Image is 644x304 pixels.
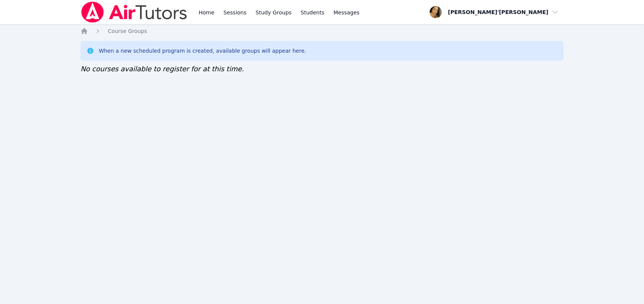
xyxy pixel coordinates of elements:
[80,2,188,23] img: Air Tutors
[80,27,564,35] nav: Breadcrumb
[334,9,360,16] span: Messages
[108,28,147,34] span: Course Groups
[108,27,147,35] a: Course Groups
[99,47,306,55] div: When a new scheduled program is created, available groups will appear here.
[80,65,244,73] span: No courses available to register for at this time.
